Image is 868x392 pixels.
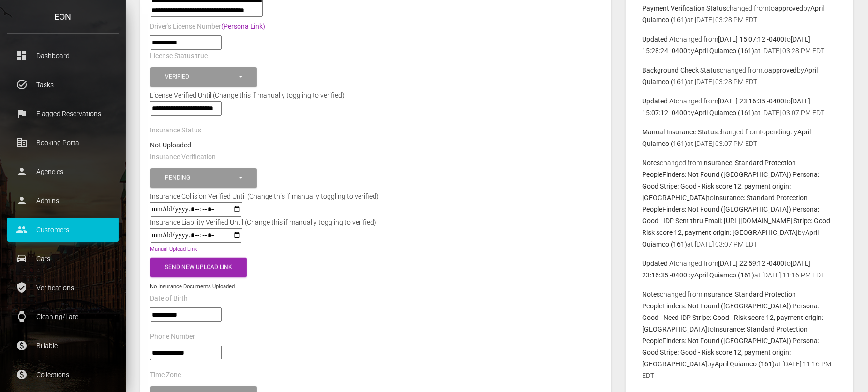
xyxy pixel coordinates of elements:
label: Insurance Status [150,126,201,135]
p: Admins [15,193,111,208]
p: Verifications [15,280,111,295]
a: person Admins [7,189,119,213]
a: people Customers [7,218,119,242]
a: watch Cleaning/Late [7,305,119,329]
p: changed from to by at [DATE] 03:07 PM EDT [643,95,837,118]
button: Verified [150,67,257,87]
b: April Quiamco (161) [695,47,755,55]
p: Cars [15,251,111,266]
p: Flagged Reservations [15,106,111,121]
a: dashboard Dashboard [7,44,119,68]
b: Manual Insurance Status [643,128,718,136]
a: corporate_fare Booking Portal [7,131,119,155]
p: Customers [15,222,111,237]
p: Booking Portal [15,135,111,150]
a: paid Billable [7,334,119,358]
b: Insurance: Standard Protection PeopleFinders: Not Found ([GEOGRAPHIC_DATA]) Persona: Good Stripe:... [643,159,820,202]
p: changed from to by at [DATE] 03:28 PM EDT [643,64,837,87]
button: Send New Upload Link [150,258,247,277]
b: [DATE] 22:59:12 -0400 [718,260,785,267]
p: changed from to by at [DATE] 03:07 PM EDT [643,126,837,149]
div: License Verified Until (Change this if manually toggling to verified) [143,89,609,101]
b: April Quiamco (161) [695,109,755,116]
b: approved [775,4,804,12]
b: Insurance: Standard Protection PeopleFinders: Not Found ([GEOGRAPHIC_DATA]) Persona: Good - Need ... [643,290,823,333]
label: Phone Number [150,332,195,342]
strong: Not Uploaded [150,141,191,149]
b: Updated At [643,260,676,267]
b: Updated At [643,35,676,43]
a: task_alt Tasks [7,73,119,97]
div: Insurance Liability Verified Until (Change this if manually toggling to verified) [143,217,384,228]
p: changed from to by at [DATE] 11:16 PM EDT [643,289,837,381]
b: April Quiamco (161) [715,360,775,368]
small: No Insurance Documents Uploaded [150,283,235,290]
b: [DATE] 23:16:35 -0400 [718,97,785,105]
b: [DATE] 15:07:12 -0400 [718,35,785,43]
b: Background Check Status [643,66,720,74]
label: License Status true [150,51,208,61]
div: Pending [165,174,238,182]
p: changed from to by at [DATE] 03:07 PM EDT [643,157,837,250]
p: Cleaning/Late [15,309,111,324]
b: Insurance: Standard Protection PeopleFinders: Not Found ([GEOGRAPHIC_DATA]) Persona: Good Stripe:... [643,325,820,368]
button: Pending [150,168,257,188]
p: changed from to by at [DATE] 03:28 PM EDT [643,33,837,57]
label: Insurance Verification [150,152,216,162]
label: Time Zone [150,370,181,380]
a: (Persona Link) [221,22,265,30]
a: paid Collections [7,363,119,387]
a: drive_eta Cars [7,247,119,271]
p: Tasks [15,77,111,92]
p: changed from to by at [DATE] 03:28 PM EDT [643,2,837,26]
b: pending [766,128,791,136]
a: person Agencies [7,160,119,184]
a: flag Flagged Reservations [7,102,119,126]
b: April Quiamco (161) [695,271,755,279]
b: Insurance: Standard Protection PeopleFinders: Not Found ([GEOGRAPHIC_DATA]) Persona: Good - IDP S... [643,194,834,236]
b: approved [769,66,797,74]
div: Insurance Collision Verified Until (Change this if manually toggling to verified) [143,190,386,202]
p: Billable [15,338,111,353]
label: Driver's License Number [150,22,265,31]
p: Dashboard [15,48,111,63]
p: Collections [15,367,111,382]
p: Agencies [15,164,111,179]
a: Manual Upload Link [150,246,197,252]
b: Notes [643,290,660,298]
b: Updated At [643,97,676,105]
a: verified_user Verifications [7,276,119,300]
b: Notes [643,159,660,167]
p: changed from to by at [DATE] 11:16 PM EDT [643,258,837,281]
div: Verified [165,73,238,81]
b: Payment Verification Status [643,4,727,12]
label: Date of Birth [150,294,188,304]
